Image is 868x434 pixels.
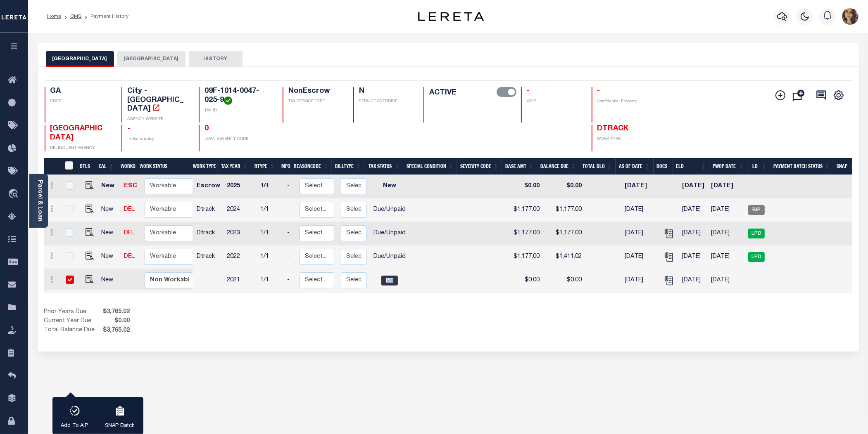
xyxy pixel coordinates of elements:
th: MPO [278,158,290,175]
td: Prior Years Due [44,308,102,317]
td: New [98,198,121,222]
p: SERVICE OVERRIDE [359,99,414,105]
th: Payment Batch Status: activate to sort column ascending [770,158,833,175]
td: 2022 [224,245,257,269]
p: TAX ID [205,108,273,114]
td: 1/1 [257,269,284,292]
td: [DATE] [621,245,659,269]
th: Total DLQ: activate to sort column ascending [579,158,616,175]
th: BillType: activate to sort column ascending [332,158,364,175]
th: As of Date: activate to sort column ascending [616,158,654,175]
td: [DATE] [708,198,745,222]
th: Work Status [136,158,193,175]
span: 0 [205,125,209,132]
h4: 09F-1014-0047-025-9 [205,87,273,105]
h4: NonEscrow [288,87,343,96]
a: OMS [70,14,81,19]
td: [DATE] [621,198,659,222]
th: PWOP Date: activate to sort column ascending [709,158,747,175]
td: [DATE] [708,269,745,292]
a: ESC [124,183,137,189]
td: $1,411.02 [543,245,585,269]
p: In Bankruptcy [127,136,189,142]
td: [DATE] [679,222,708,245]
td: [DATE] [679,175,708,198]
p: WORK TYPE [597,136,659,142]
th: Work Type [190,158,218,175]
td: - [284,222,296,245]
td: $1,177.00 [508,222,543,245]
th: WorkQ [117,158,136,175]
td: [DATE] [708,175,745,198]
span: $0.00 [102,317,132,326]
td: 1/1 [257,245,284,269]
span: LPD [748,229,765,238]
td: Due/Unpaid [370,198,409,222]
th: Base Amt: activate to sort column ascending [502,158,537,175]
td: $1,177.00 [543,198,585,222]
label: ACTIVE [429,87,456,99]
p: LOAN SEVERITY CODE [205,136,273,142]
p: SNAP Batch [105,422,135,430]
td: Due/Unpaid [370,245,409,269]
span: $3,765.02 [102,326,132,335]
a: DEL [124,207,135,212]
span: PIF [381,276,398,285]
th: Balance Due: activate to sort column ascending [537,158,579,175]
span: - [597,87,600,95]
a: LPD [748,231,765,236]
button: HISTORY [189,51,243,67]
th: RType: activate to sort column ascending [251,158,278,175]
p: DELINQUENT AGENCY [50,145,112,151]
td: $0.00 [543,175,585,198]
td: New [98,222,121,245]
td: New [98,175,121,198]
td: Total Balance Due [44,326,102,335]
a: DEL [124,254,135,259]
th: Tax Status: activate to sort column ascending [364,158,403,175]
span: LPD [748,252,765,262]
th: &nbsp;&nbsp;&nbsp;&nbsp;&nbsp;&nbsp;&nbsp;&nbsp;&nbsp;&nbsp; [44,158,60,175]
td: $0.00 [543,269,585,292]
td: $1,177.00 [543,222,585,245]
span: DTRACK [597,125,629,132]
li: Payment History [81,13,128,20]
a: DEL [124,230,135,236]
span: - [127,125,130,132]
td: - [284,269,296,292]
td: Due/Unpaid [370,222,409,245]
button: [GEOGRAPHIC_DATA] [117,51,185,67]
p: WOP [527,99,582,105]
td: New [370,175,409,198]
td: 2023 [224,222,257,245]
td: 2024 [224,198,257,222]
th: DTLS [76,158,95,175]
td: $0.00 [508,175,543,198]
th: CAL: activate to sort column ascending [95,158,117,175]
th: ELD: activate to sort column ascending [673,158,710,175]
p: STATE [50,99,112,105]
th: Special Condition: activate to sort column ascending [403,158,457,175]
i: travel_explore [8,189,21,200]
span: $3,765.02 [102,308,132,317]
td: 1/1 [257,198,284,222]
td: [DATE] [708,245,745,269]
td: - [284,245,296,269]
th: &nbsp; [60,158,77,175]
td: [DATE] [708,222,745,245]
td: [DATE] [679,245,708,269]
span: [GEOGRAPHIC_DATA] [50,125,107,142]
a: BIP [748,207,765,213]
td: Dtrack [193,222,224,245]
h4: City - [GEOGRAPHIC_DATA] [127,87,189,114]
td: [DATE] [621,269,659,292]
td: Escrow [193,175,224,198]
td: New [98,269,121,292]
td: - [284,198,296,222]
td: [DATE] [621,222,659,245]
td: Dtrack [193,198,224,222]
td: New [98,245,121,269]
h4: N [359,87,414,96]
td: 1/1 [257,175,284,198]
span: - [527,87,530,95]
